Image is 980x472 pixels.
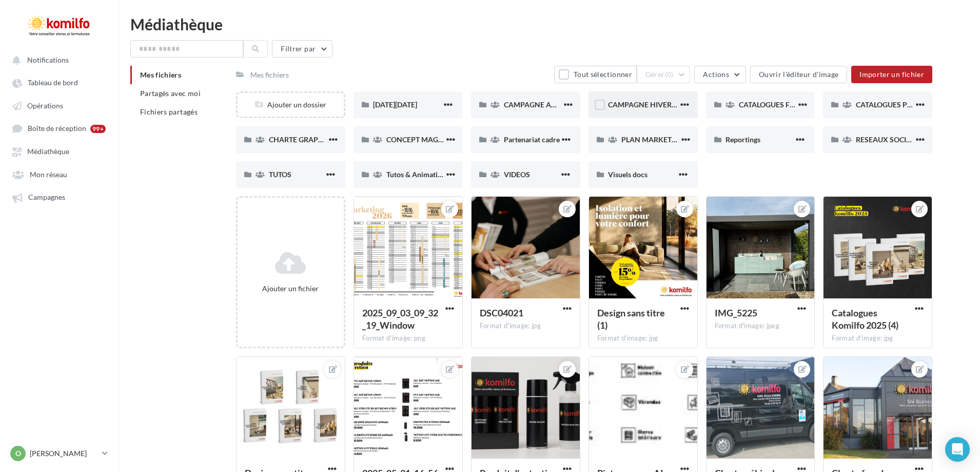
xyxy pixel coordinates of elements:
span: O [15,448,21,459]
span: Médiathèque [27,147,69,156]
a: Opérations [6,96,112,115]
a: Mon réseau [6,165,112,183]
span: Notifications [27,55,69,64]
span: Actions [703,70,729,79]
div: Format d'image: jpg [480,322,572,331]
a: Boîte de réception 99+ [6,119,112,138]
span: (0) [665,70,674,79]
div: Open Intercom Messenger [945,437,970,462]
span: Mes fichiers [140,70,181,79]
button: Tout sélectionner [554,66,636,83]
div: Ajouter un fichier [242,284,340,294]
span: Campagnes [28,193,65,202]
button: Gérer(0) [637,66,691,83]
div: Ajouter un dossier [238,100,344,110]
span: Fichiers partagés [140,107,198,116]
span: CATALOGUES FOURNISSEURS - PRODUITS 2025 [739,100,898,109]
div: Format d'image: png [362,334,454,343]
button: Actions [694,66,746,83]
div: Mes fichiers [250,70,289,80]
a: Médiathèque [6,142,112,160]
span: CONCEPT MAGASIN [386,135,455,144]
span: Boîte de réception [28,124,86,133]
span: IMG_5225 [715,307,757,318]
button: Importer un fichier [851,66,932,83]
span: CAMPAGNE HIVER 2025 [608,100,690,109]
span: Reportings [726,135,760,144]
div: Médiathèque [130,16,968,32]
span: Partagés avec moi [140,89,201,98]
span: Importer un fichier [859,70,924,79]
div: Format d'image: jpg [832,334,924,343]
span: PLAN MARKETING [621,135,684,144]
span: Mon réseau [30,170,67,179]
button: Ouvrir l'éditeur d'image [750,66,847,83]
span: VIDEOS [504,170,530,179]
span: 2025_09_03_09_32_19_Window [362,307,438,331]
span: CATALOGUES PDF 2025 [856,100,934,109]
span: Design sans titre (1) [597,307,665,331]
span: [DATE][DATE] [373,100,417,109]
span: RESEAUX SOCIAUX [856,135,922,144]
p: [PERSON_NAME] [30,448,98,459]
a: Campagnes [6,187,112,206]
span: Partenariat cadre [504,135,560,144]
span: DSC04021 [480,307,523,318]
div: Format d'image: jpeg [715,322,807,331]
span: CAMPAGNE AUTOMNE [504,100,582,109]
div: 99+ [90,125,106,133]
span: Catalogues Komilfo 2025 (4) [832,307,898,331]
div: Format d'image: jpg [597,334,689,343]
button: Notifications [6,50,108,69]
span: Tutos & Animation réseau [386,170,468,179]
button: Filtrer par [272,40,332,58]
a: O [PERSON_NAME] [8,444,110,463]
span: TUTOS [269,170,291,179]
span: Opérations [27,101,63,110]
span: Tableau de bord [28,79,78,87]
a: Tableau de bord [6,73,112,91]
span: Visuels docs [608,170,648,179]
span: CHARTE GRAPHIQUE [269,135,341,144]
